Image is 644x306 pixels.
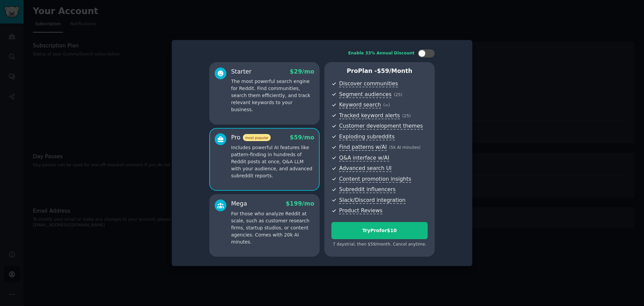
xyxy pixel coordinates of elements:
span: Content promotion insights [339,176,411,183]
span: $ 59 /month [377,68,413,74]
div: Enable 33% Annual Discount [348,50,415,56]
span: Segment audiences [339,91,391,98]
span: ( 5k AI minutes ) [389,145,421,150]
span: $ 199 /mo [286,200,314,207]
span: $ 59 /mo [290,134,314,141]
span: Keyword search [339,101,381,108]
div: Mega [231,200,247,208]
span: Customer development themes [339,123,423,130]
span: ( ∞ ) [383,103,390,107]
span: Discover communities [339,80,398,87]
p: The most powerful search engine for Reddit. Find communities, search them efficiently, and track ... [231,78,314,113]
div: Try Pro for $10 [332,227,427,234]
span: ( 25 ) [394,92,402,97]
span: $ 29 /mo [290,68,314,75]
span: most popular [243,134,271,141]
span: Product Reviews [339,207,382,214]
p: For those who analyze Reddit at scale, such as customer research firms, startup studios, or conte... [231,210,314,246]
div: Starter [231,68,252,76]
button: TryProfor$10 [331,222,428,239]
span: Exploding subreddits [339,133,394,140]
span: Subreddit influencers [339,186,395,193]
p: Pro Plan - [331,67,428,75]
span: Find patterns w/AI [339,144,387,151]
div: Pro [231,133,271,142]
p: Includes powerful AI features like pattern-finding in hundreds of Reddit posts at once, Q&A LLM w... [231,144,314,179]
span: Advanced search UI [339,165,391,172]
span: Q&A interface w/AI [339,155,389,162]
span: ( 25 ) [402,114,411,118]
span: Tracked keyword alerts [339,112,400,119]
span: Slack/Discord integration [339,197,406,204]
div: 7 days trial, then $ 59 /month . Cancel anytime. [331,242,428,248]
